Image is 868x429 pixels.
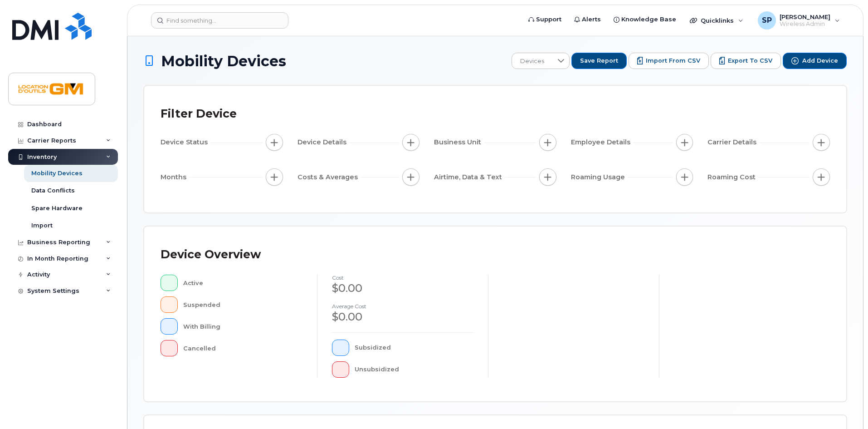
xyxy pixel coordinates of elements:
[434,173,505,182] span: Airtime, Data & Text
[707,138,759,147] span: Carrier Details
[183,318,303,335] div: With Billing
[571,173,628,182] span: Roaming Usage
[183,296,303,313] div: Suspended
[646,57,700,65] span: Import from CSV
[783,53,847,69] button: Add Device
[802,57,838,65] span: Add Device
[728,57,772,65] span: Export to CSV
[332,275,473,281] h4: cost
[571,138,633,147] span: Employee Details
[161,243,261,266] div: Device Overview
[297,138,349,147] span: Device Details
[332,309,473,325] div: $0.00
[707,173,758,182] span: Roaming Cost
[355,340,474,356] div: Subsidized
[332,303,473,309] h4: Average cost
[711,53,781,69] button: Export to CSV
[571,53,627,69] button: Save Report
[580,57,618,65] span: Save Report
[161,173,189,182] span: Months
[161,138,210,147] span: Device Status
[355,361,474,378] div: Unsubsidized
[332,281,473,296] div: $0.00
[183,340,303,356] div: Cancelled
[183,275,303,291] div: Active
[512,53,552,69] span: Devices
[161,53,286,69] span: Mobility Devices
[161,102,237,126] div: Filter Device
[297,173,361,182] span: Costs & Averages
[629,53,709,69] button: Import from CSV
[434,138,484,147] span: Business Unit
